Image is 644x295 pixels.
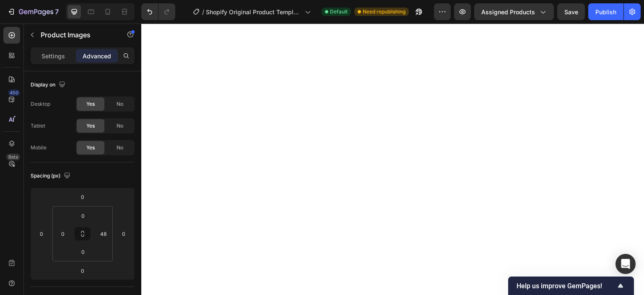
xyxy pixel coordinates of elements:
[97,227,109,240] input: 48px
[588,3,623,20] button: Publish
[31,170,72,182] div: Spacing (px)
[86,100,95,108] span: Yes
[75,245,91,258] input: 0px
[74,264,91,277] input: 0
[117,100,123,108] span: No
[3,3,62,20] button: 7
[557,3,585,20] button: Save
[615,254,636,274] div: Open Intercom Messenger
[117,227,130,240] input: 0
[74,191,91,203] input: 0
[141,23,644,295] iframe: Design area
[31,100,50,108] div: Desktop
[75,209,91,222] input: 0px
[330,8,348,16] span: Default
[474,3,554,20] button: Assigned Products
[117,122,123,130] span: No
[8,89,20,96] div: 450
[31,144,47,151] div: Mobile
[42,52,65,60] p: Settings
[117,144,123,151] span: No
[31,79,67,91] div: Display on
[6,154,20,160] div: Beta
[363,8,405,16] span: Need republishing
[564,8,578,16] span: Save
[595,8,616,16] div: Publish
[86,144,95,151] span: Yes
[86,122,95,130] span: Yes
[206,8,301,16] span: Shopify Original Product Template
[55,7,59,17] p: 7
[31,122,45,130] div: Tablet
[481,8,535,16] span: Assigned Products
[41,30,112,40] p: Product Images
[202,8,204,16] span: /
[35,227,48,240] input: 0
[83,52,111,60] p: Advanced
[57,227,69,240] input: 0px
[517,281,626,291] button: Show survey - Help us improve GemPages!
[517,282,615,290] span: Help us improve GemPages!
[141,3,175,20] div: Undo/Redo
